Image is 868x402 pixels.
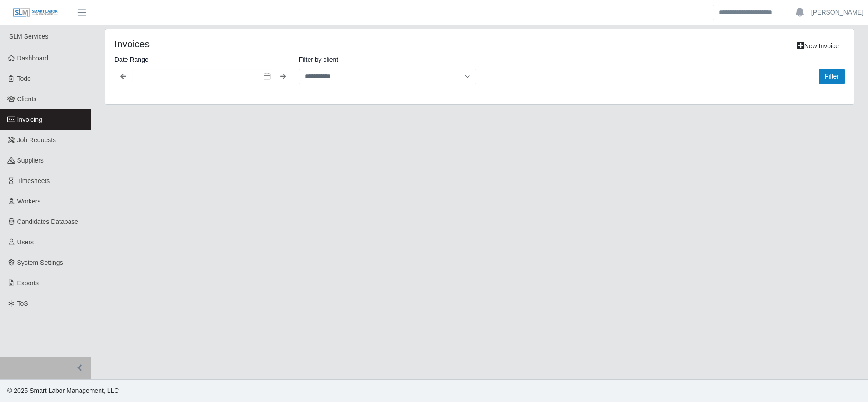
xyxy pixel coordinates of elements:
[7,387,119,394] span: © 2025 Smart Labor Management, LLC
[791,38,845,54] a: New Invoice
[9,33,48,40] span: SLM Services
[17,300,28,307] span: ToS
[17,116,42,123] span: Invoicing
[115,38,411,50] h4: Invoices
[17,198,41,205] span: Workers
[17,218,79,225] span: Candidates Database
[17,136,56,144] span: Job Requests
[17,279,39,287] span: Exports
[299,54,476,65] label: Filter by client:
[17,238,34,246] span: Users
[17,157,44,164] span: Suppliers
[811,8,863,17] a: [PERSON_NAME]
[17,75,31,82] span: Todo
[115,54,292,65] label: Date Range
[13,8,58,18] img: SLM Logo
[17,177,50,184] span: Timesheets
[17,259,63,266] span: System Settings
[17,95,37,103] span: Clients
[17,55,49,62] span: Dashboard
[819,69,845,84] button: Filter
[713,5,788,20] input: Search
